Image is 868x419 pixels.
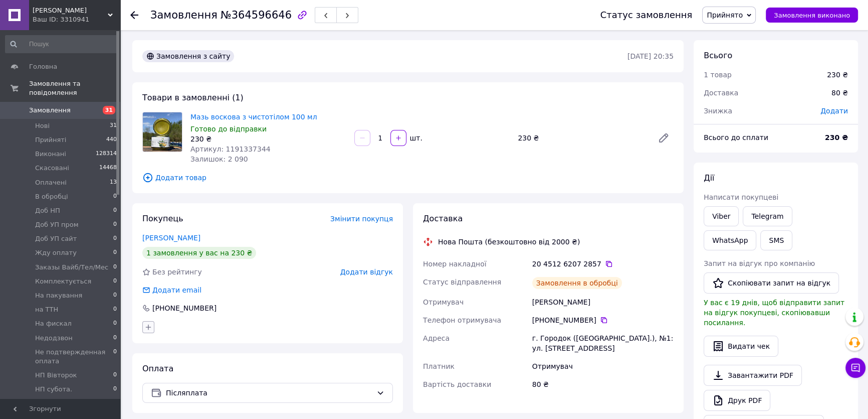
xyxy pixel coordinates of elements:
span: Оплачені [35,178,67,187]
span: Головна [29,62,57,71]
span: Доб НП [35,206,60,215]
a: Завантажити PDF [704,365,802,386]
div: Повернутися назад [130,10,138,20]
span: Телефон отримувача [423,316,501,324]
span: 0 [113,334,117,343]
button: Замовлення виконано [766,8,858,23]
span: 0 [113,371,117,380]
span: Адреса [423,334,450,342]
span: 0 [113,291,117,300]
span: Доб УП пром [35,220,79,229]
div: 80 ₴ [825,82,854,104]
span: 0 [113,206,117,215]
span: Мед Поштою [33,6,108,15]
span: НП Вівторок [35,371,77,380]
span: 0 [113,192,117,201]
span: Артикул: 1191337344 [190,145,271,153]
a: [PERSON_NAME] [142,234,200,242]
span: У вас є 19 днів, щоб відправити запит на відгук покупцеві, скопіювавши посилання. [704,299,844,327]
div: 230 ₴ [827,70,848,80]
span: Недодзвон [35,334,73,343]
span: Нові [35,121,50,130]
input: Пошук [5,35,118,53]
span: В обробці [35,192,68,201]
span: 0 [113,348,117,366]
span: Платник [423,362,455,370]
button: Чат з покупцем [845,358,865,378]
span: Додати відгук [340,268,393,276]
span: Післяплата [166,387,372,398]
span: Комплектується [35,277,91,286]
span: на ТТН [35,305,58,314]
span: Всього до сплати [704,133,768,142]
span: Без рейтингу [152,268,202,276]
span: Всього [704,51,732,60]
span: Додати товар [142,172,674,183]
a: Друк PDF [704,390,770,411]
span: 13 [110,178,117,187]
img: Мазь воскова з чистотілом 100 мл [143,112,182,152]
div: 1 замовлення у вас на 230 ₴ [142,247,256,259]
div: 20 4512 6207 2857 [532,259,674,269]
span: 0 [113,263,117,272]
div: г. Городок ([GEOGRAPHIC_DATA].), №1: ул. [STREET_ADDRESS] [530,329,676,357]
span: Замовлення та повідомлення [29,79,120,97]
span: Прийнято [707,11,743,19]
span: На пакування [35,291,82,300]
span: 128314 [96,150,117,159]
span: НП субота. [35,385,72,394]
span: Запит на відгук про компанію [704,259,815,267]
span: Готово до відправки [190,125,267,133]
span: Написати покупцеві [704,193,778,201]
div: 230 ₴ [190,134,346,144]
span: №364596646 [221,9,292,21]
span: Статус відправлення [423,278,501,286]
a: Viber [704,206,739,226]
span: 0 [113,385,117,394]
div: Замовлення в обробці [532,277,622,289]
time: [DATE] 20:35 [627,52,674,60]
button: Скопіювати запит на відгук [704,272,839,294]
button: Видати чек [704,336,778,357]
span: 0 [113,220,117,229]
span: Прийняті [35,135,66,145]
a: Мазь воскова з чистотілом 100 мл [190,113,317,121]
span: 0 [113,248,117,257]
span: Замовлення виконано [774,12,850,19]
span: Виконані [35,150,66,159]
span: Отримувач [423,298,464,306]
div: Замовлення з сайту [142,50,234,62]
span: Змінити покупця [330,215,393,223]
span: Не подтвержденная оплата [35,348,113,366]
span: Покупець [142,214,183,223]
span: 0 [113,277,117,286]
span: Замовлення [29,106,71,115]
span: Жду оплату [35,248,77,257]
a: WhatsApp [704,230,756,250]
span: Залишок: 2 090 [190,155,248,163]
span: Номер накладної [423,260,487,268]
span: Додати [820,107,848,115]
span: Заказы Вайб/Тел/Мес [35,263,108,272]
span: 0 [113,319,117,328]
div: [PHONE_NUMBER] [151,303,218,313]
span: Скасовані [35,164,69,173]
span: Дії [704,173,714,183]
span: Вартість доставки [423,380,491,388]
div: 230 ₴ [514,131,649,145]
span: 0 [113,234,117,243]
span: 0 [113,305,117,314]
div: Статус замовлення [600,10,693,20]
div: [PERSON_NAME] [530,293,676,311]
div: шт. [407,133,423,143]
button: SMS [760,230,792,250]
div: [PHONE_NUMBER] [532,315,674,325]
div: Додати email [141,285,202,295]
span: Доставка [423,214,463,223]
a: Редагувати [654,128,674,148]
span: 14468 [99,164,117,173]
span: 1 товар [704,71,732,79]
span: 440 [106,135,117,145]
span: Замовлення [150,9,218,21]
div: Нова Пошта (безкоштовно від 2000 ₴) [436,237,582,247]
